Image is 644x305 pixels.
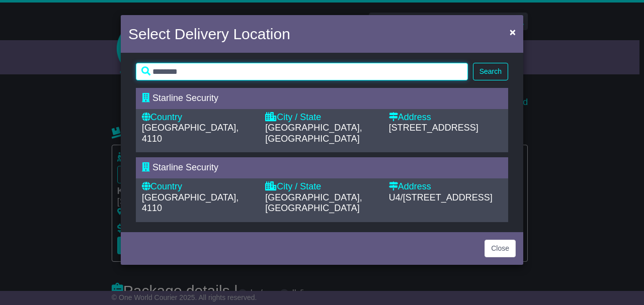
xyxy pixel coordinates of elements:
div: City / State [265,181,378,192]
div: Country [142,181,255,192]
span: Starline Security [152,162,218,172]
span: [GEOGRAPHIC_DATA], 4110 [142,123,238,144]
span: [GEOGRAPHIC_DATA], [GEOGRAPHIC_DATA] [265,192,362,214]
button: Close [505,22,521,42]
span: [GEOGRAPHIC_DATA], 4110 [142,192,238,214]
div: Address [389,112,502,123]
div: Country [142,112,255,123]
span: U4/[STREET_ADDRESS] [389,192,493,202]
span: Starline Security [152,93,218,103]
span: [STREET_ADDRESS] [389,123,478,133]
button: Search [473,63,508,80]
button: Close [485,240,516,257]
div: City / State [265,112,378,123]
h4: Select Delivery Location [128,23,290,45]
span: [GEOGRAPHIC_DATA], [GEOGRAPHIC_DATA] [265,123,362,144]
div: Address [389,181,502,192]
span: × [510,26,516,38]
